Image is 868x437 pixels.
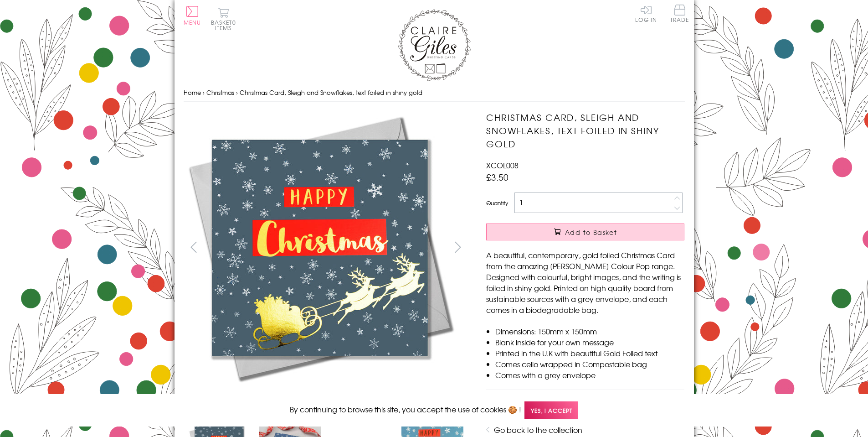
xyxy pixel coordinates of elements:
[183,111,457,385] img: Christmas Card, Sleigh and Snowflakes, text foiled in shiny gold
[486,111,684,150] h1: Christmas Card, Sleigh and Snowflakes, text foiled in shiny gold
[495,359,684,369] li: Comes cello wrapped in Compostable bag
[240,88,422,97] span: Christmas Card, Sleigh and Snowflakes, text foiled in shiny gold
[486,171,508,183] span: £3.50
[184,6,201,25] button: Menu
[398,9,471,81] img: Claire Giles Greetings Cards
[215,18,236,32] span: 0 items
[486,250,684,315] p: A beautiful, contemporary, gold foiled Christmas Card from the amazing [PERSON_NAME] Colour Pop r...
[494,424,582,435] a: Go back to the collection
[486,224,684,240] button: Add to Basket
[495,348,684,359] li: Printed in the U.K with beautiful Gold Foiled text
[635,5,657,22] a: Log In
[184,88,201,97] a: Home
[486,199,508,207] label: Quantity
[236,88,238,97] span: ›
[203,88,205,97] span: ›
[468,111,741,385] img: Christmas Card, Sleigh and Snowflakes, text foiled in shiny gold
[670,5,689,24] a: Trade
[486,160,519,171] span: XCOL008
[211,7,236,31] button: Basket0 items
[184,18,201,26] span: Menu
[184,237,204,257] button: prev
[206,88,234,97] a: Christmas
[524,401,578,419] span: Yes, I accept
[184,83,685,102] nav: breadcrumbs
[495,369,684,380] li: Comes with a grey envelope
[565,228,617,237] span: Add to Basket
[447,237,468,257] button: next
[495,326,684,337] li: Dimensions: 150mm x 150mm
[670,5,689,22] span: Trade
[495,337,684,348] li: Blank inside for your own message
